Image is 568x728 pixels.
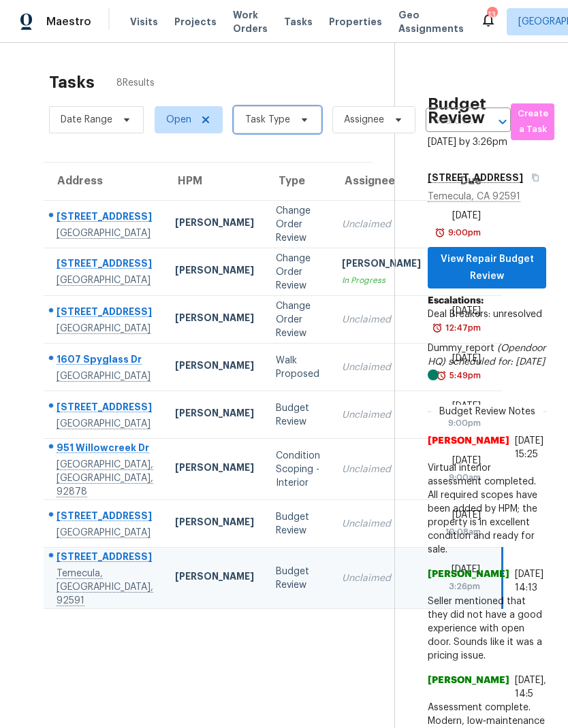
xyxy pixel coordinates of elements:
[428,595,546,663] span: Seller mentioned that they did not have a good experience with open door. Sounds like it was a pr...
[342,408,421,422] div: Unclaimed
[46,15,91,29] span: Maestro
[428,434,509,461] span: [PERSON_NAME]
[428,135,507,149] div: [DATE] by 3:26pm
[116,76,155,90] span: 8 Results
[515,676,546,699] span: [DATE], 14:5
[175,461,254,478] div: [PERSON_NAME]
[398,8,464,35] span: Geo Assignments
[175,216,254,233] div: [PERSON_NAME]
[276,252,320,293] div: Change Order Review
[344,113,384,127] span: Assignee
[245,113,290,127] span: Task Type
[130,15,158,29] span: Visits
[276,204,320,245] div: Change Order Review
[329,15,382,29] span: Properties
[175,311,254,328] div: [PERSON_NAME]
[233,8,268,35] span: Work Orders
[44,163,164,201] th: Address
[342,218,421,231] div: Unclaimed
[49,76,95,89] h2: Tasks
[276,354,320,381] div: Walk Proposed
[265,163,331,201] th: Type
[439,251,535,284] span: View Repair Budget Review
[164,163,265,201] th: HPM
[342,572,421,585] div: Unclaimed
[342,257,421,274] div: [PERSON_NAME]
[342,463,421,476] div: Unclaimed
[523,165,541,190] button: Copy Address
[428,342,546,382] div: Dummy_report
[493,112,512,131] button: Open
[518,106,548,137] span: Create a Task
[428,567,509,595] span: [PERSON_NAME]
[284,17,313,27] span: Tasks
[428,296,484,305] b: Escalations:
[331,163,432,201] th: Assignee
[511,103,554,140] button: Create a Task
[276,510,320,537] div: Budget Review
[428,247,546,288] button: View Repair Budget Review
[342,274,421,287] div: In Progress
[428,674,509,701] span: [PERSON_NAME]
[342,517,421,531] div: Unclaimed
[426,111,473,132] input: Search by address
[61,113,112,127] span: Date Range
[175,263,254,280] div: [PERSON_NAME]
[276,299,320,340] div: Change Order Review
[431,405,543,418] span: Budget Review Notes
[428,461,546,557] span: Virtual interior assessment completed. All required scopes have been added by HPM; the property i...
[276,449,320,490] div: Condition Scoping - Interior
[515,569,543,593] span: [DATE] 14:13
[342,361,421,374] div: Unclaimed
[276,401,320,429] div: Budget Review
[276,565,320,592] div: Budget Review
[175,359,254,376] div: [PERSON_NAME]
[342,313,421,327] div: Unclaimed
[487,8,496,22] div: 13
[166,113,191,127] span: Open
[448,357,545,367] i: scheduled for: [DATE]
[515,436,543,459] span: [DATE] 15:25
[428,310,542,319] span: Deal Breakers: unresolved
[175,406,254,423] div: [PERSON_NAME]
[428,97,546,125] h2: Budget Review
[175,515,254,532] div: [PERSON_NAME]
[174,15,217,29] span: Projects
[175,569,254,586] div: [PERSON_NAME]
